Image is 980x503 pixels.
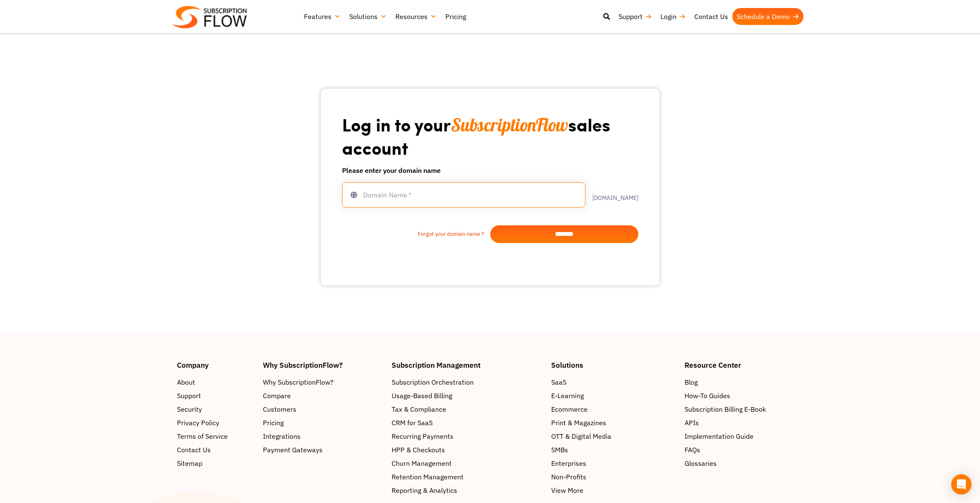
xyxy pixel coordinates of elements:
label: .[DOMAIN_NAME] [585,189,638,201]
span: Tax & Compliance [392,404,446,414]
span: OTT & Digital Media [551,431,611,441]
a: Solutions [345,8,391,25]
a: CRM for SaaS [392,418,543,428]
a: Subscription Billing E-Book [685,404,803,414]
a: Resources [391,8,441,25]
span: Contact Us [177,445,211,455]
a: Pricing [441,8,470,25]
a: Glossaries [685,458,803,468]
a: Recurring Payments [392,431,543,441]
span: Reporting & Analytics [392,485,457,495]
h4: Company [177,361,255,369]
a: Payment Gateways [263,445,383,455]
a: Support [614,8,656,25]
span: Pricing [263,418,284,428]
a: Customers [263,404,383,414]
div: Open Intercom Messenger [951,474,972,495]
a: Schedule a Demo [732,8,803,25]
span: How-To Guides [685,391,730,401]
span: Why SubscriptionFlow? [263,377,334,387]
span: Subscription Orchestration [392,377,474,387]
span: Implementation Guide [685,431,754,441]
a: About [177,377,255,387]
h1: Log in to your sales account [342,113,638,159]
a: Churn Management [392,458,543,468]
a: FAQs [685,445,803,455]
span: E-Learning [551,391,584,401]
span: Glossaries [685,458,717,468]
h6: Please enter your domain name [342,165,638,175]
a: Login [656,8,690,25]
a: Integrations [263,431,383,441]
span: FAQs [685,445,700,455]
span: About [177,377,195,387]
a: HPP & Checkouts [392,445,543,455]
span: View More [551,485,583,495]
a: Sitemap [177,458,255,468]
span: SaaS [551,377,566,387]
a: Enterprises [551,458,676,468]
a: Pricing [263,418,383,428]
span: Churn Management [392,458,452,468]
a: Ecommerce [551,404,676,414]
span: SubscriptionFlow [451,114,568,136]
a: APIs [685,418,803,428]
span: Print & Magazines [551,418,606,428]
a: Implementation Guide [685,431,803,441]
a: Contact Us [690,8,732,25]
span: Payment Gateways [263,445,323,455]
a: How-To Guides [685,391,803,401]
span: Retention Management [392,472,464,482]
a: OTT & Digital Media [551,431,676,441]
a: E-Learning [551,391,676,401]
a: Security [177,404,255,414]
a: SaaS [551,377,676,387]
a: Usage-Based Billing [392,391,543,401]
a: Print & Magazines [551,418,676,428]
span: Recurring Payments [392,431,453,441]
h4: Solutions [551,361,676,369]
span: Customers [263,404,296,414]
a: Forgot your domain name ? [342,230,490,238]
span: Ecommerce [551,404,588,414]
span: APIs [685,418,699,428]
span: CRM for SaaS [392,418,433,428]
span: SMBs [551,445,568,455]
h4: Why SubscriptionFlow? [263,361,383,369]
a: Features [300,8,345,25]
a: Reporting & Analytics [392,485,543,495]
a: Subscription Orchestration [392,377,543,387]
span: Support [177,391,201,401]
span: Terms of Service [177,431,228,441]
a: Non-Profits [551,472,676,482]
a: View More [551,485,676,495]
a: Compare [263,391,383,401]
span: Enterprises [551,458,586,468]
span: Sitemap [177,458,202,468]
span: Security [177,404,202,414]
a: Retention Management [392,472,543,482]
img: Subscriptionflow [173,6,247,28]
span: Blog [685,377,698,387]
span: Privacy Policy [177,418,219,428]
span: Compare [263,391,291,401]
a: Support [177,391,255,401]
span: Usage-Based Billing [392,391,452,401]
a: Contact Us [177,445,255,455]
span: HPP & Checkouts [392,445,445,455]
h4: Subscription Management [392,361,543,369]
span: Subscription Billing E-Book [685,404,766,414]
a: Tax & Compliance [392,404,543,414]
a: SMBs [551,445,676,455]
span: Integrations [263,431,301,441]
a: Terms of Service [177,431,255,441]
a: Blog [685,377,803,387]
h4: Resource Center [685,361,803,369]
span: Non-Profits [551,472,586,482]
a: Why SubscriptionFlow? [263,377,383,387]
a: Privacy Policy [177,418,255,428]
